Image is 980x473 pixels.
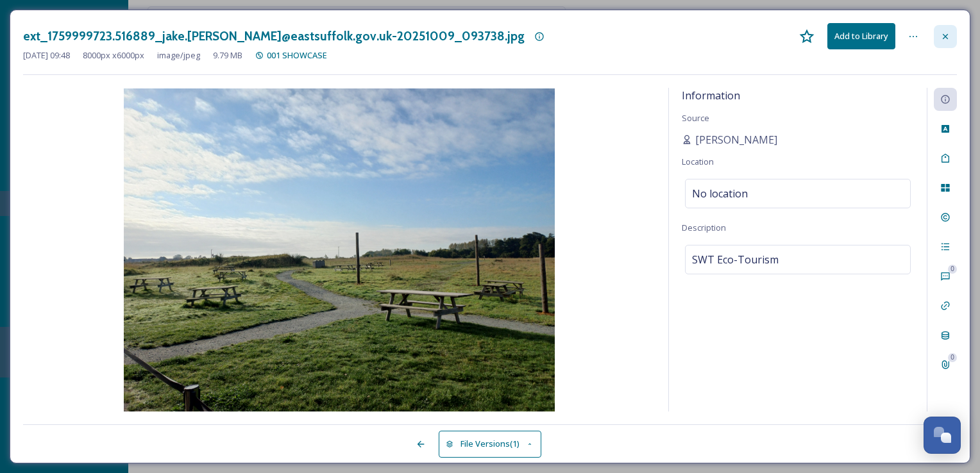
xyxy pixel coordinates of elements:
[682,112,709,124] span: Source
[948,353,957,362] div: 0
[23,88,655,411] img: jake.snell%40eastsuffolk.gov.uk-20251009_093738.jpg
[682,88,740,103] span: Information
[692,186,748,201] span: No location
[213,49,242,62] span: 9.79 MB
[695,132,777,147] span: [PERSON_NAME]
[682,222,726,233] span: Description
[692,252,779,267] span: SWT Eco-Tourism
[23,49,70,62] span: [DATE] 09:48
[827,23,895,49] button: Add to Library
[83,49,144,62] span: 8000 px x 6000 px
[948,265,957,274] div: 0
[924,417,961,454] button: Open Chat
[157,49,200,62] span: image/jpeg
[23,27,525,46] h3: ext_1759999723.516889_jake.[PERSON_NAME]@eastsuffolk.gov.uk-20251009_093738.jpg
[682,156,714,167] span: Location
[267,49,327,61] span: 001 SHOWCASE
[439,431,541,457] button: File Versions(1)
